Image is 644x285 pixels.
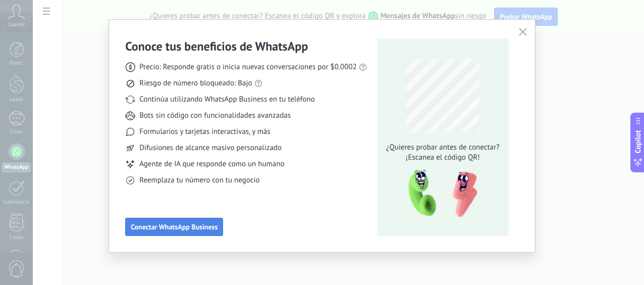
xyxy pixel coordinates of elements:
span: Precio: Responde gratis o inicia nuevas conversaciones por $0.0002 [139,62,357,72]
span: Reemplaza tu número con tu negocio [139,175,259,185]
span: ¿Quieres probar antes de conectar? [383,142,502,153]
span: Copilot [633,130,643,154]
img: qr-pic-1x.png [400,167,479,221]
span: ¡Escanea el código QR! [383,153,502,163]
span: Difusiones de alcance masivo personalizado [139,143,282,153]
span: Riesgo de número bloqueado: Bajo [139,78,252,88]
span: Bots sin código con funcionalidades avanzadas [139,111,291,121]
span: Conectar WhatsApp Business [131,223,218,230]
h3: Conoce tus beneficios de WhatsApp [125,38,308,54]
span: Agente de IA que responde como un humano [139,159,284,169]
span: Formularios y tarjetas interactivas, y más [139,127,270,137]
button: Conectar WhatsApp Business [125,218,223,236]
span: Continúa utilizando WhatsApp Business en tu teléfono [139,94,314,105]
